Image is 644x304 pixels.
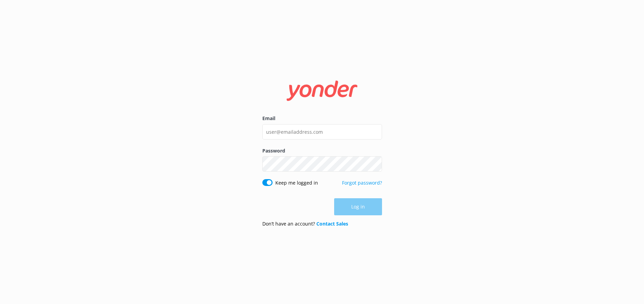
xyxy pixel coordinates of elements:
input: user@emailaddress.com [262,124,382,140]
p: Don’t have an account? [262,220,348,228]
a: Contact Sales [316,220,348,227]
label: Keep me logged in [275,179,318,187]
label: Password [262,147,382,155]
a: Forgot password? [342,179,382,186]
label: Email [262,115,382,122]
button: Show password [368,157,382,171]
